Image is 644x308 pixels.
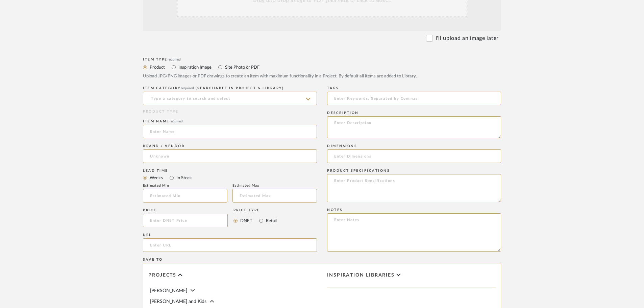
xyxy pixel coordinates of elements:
[143,208,228,212] div: Price
[143,86,317,90] div: ITEM CATEGORY
[232,184,317,188] div: Estimated Max
[143,57,501,62] div: Item Type
[265,217,277,224] label: Retail
[178,64,212,71] label: Inspiration Image
[148,273,176,278] span: Projects
[170,120,183,123] span: required
[143,258,501,262] div: Save To
[143,73,501,80] div: Upload JPG/PNG images or PDF drawings to create an item with maximum functionality in a Project. ...
[168,58,181,61] span: required
[327,208,501,212] div: Notes
[327,111,501,115] div: Description
[181,87,194,90] span: required
[233,208,277,212] div: Price Type
[143,214,228,227] input: Enter DNET Price
[143,63,501,71] mat-radio-group: Select item type
[143,144,317,148] div: Brand / Vendor
[143,119,317,123] div: Item name
[143,169,317,173] div: Lead Time
[143,173,317,182] mat-radio-group: Select item type
[327,86,501,90] div: Tags
[327,144,501,148] div: Dimensions
[176,174,192,182] label: In Stock
[436,34,499,42] label: I'll upload an image later
[143,92,317,105] input: Type a category to search and select
[233,214,277,227] mat-radio-group: Select price type
[143,233,317,237] div: URL
[240,217,252,224] label: DNET
[327,92,501,105] input: Enter Keywords, Separated by Commas
[327,169,501,173] div: Product Specifications
[143,184,227,188] div: Estimated Min
[150,288,187,293] span: [PERSON_NAME]
[143,109,317,114] div: PRODUCT TYPE
[327,149,501,163] input: Enter Dimensions
[143,189,227,203] input: Estimated Min
[143,125,317,138] input: Enter Name
[224,64,259,71] label: Site Photo or PDF
[143,149,317,163] input: Unknown
[149,174,163,182] label: Weeks
[150,299,206,304] span: [PERSON_NAME] and Kids
[232,189,317,203] input: Estimated Max
[143,238,317,252] input: Enter URL
[149,64,165,71] label: Product
[196,87,284,90] span: (Searchable in Project & Library)
[327,273,395,278] span: Inspiration libraries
